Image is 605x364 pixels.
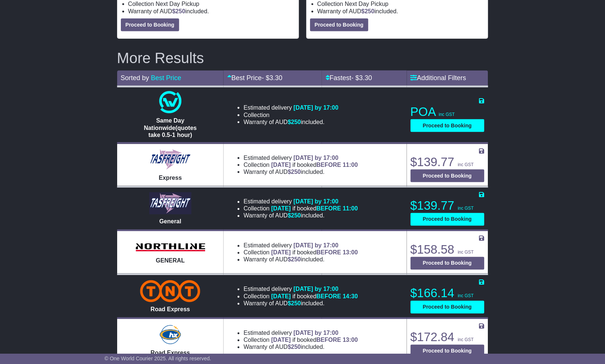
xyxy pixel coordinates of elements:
[244,300,358,307] li: Warranty of AUD included.
[159,91,181,113] img: One World Courier: Same Day Nationwide(quotes take 0.5-1 hour)
[244,256,358,263] li: Warranty of AUD included.
[156,1,199,7] span: Next Day Pickup
[244,198,358,205] li: Estimated delivery
[359,74,372,82] span: 3.30
[411,301,485,314] button: Proceed to Booking
[271,293,358,300] span: if booked
[117,50,488,66] h2: More Results
[271,337,291,343] span: [DATE]
[293,155,339,161] span: [DATE] by 17:00
[288,344,301,350] span: $
[411,330,485,345] p: $172.84
[271,162,358,168] span: if booked
[411,104,485,119] p: POA
[411,286,485,301] p: $166.14
[271,162,291,168] span: [DATE]
[149,192,191,214] img: Tasfreight: General
[172,8,186,14] span: $
[458,250,474,255] span: inc GST
[105,356,211,361] span: © One World Courier 2025. All rights reserved.
[411,213,485,226] button: Proceed to Booking
[365,8,375,14] span: 250
[361,8,375,14] span: $
[244,344,358,351] li: Warranty of AUD included.
[343,250,358,256] span: 13:00
[317,0,485,7] li: Collection
[343,337,358,343] span: 13:00
[291,169,301,175] span: 250
[351,74,372,82] span: - $
[288,257,301,263] span: $
[343,162,358,168] span: 11:00
[151,74,181,82] a: Best Price
[293,286,339,292] span: [DATE] by 17:00
[271,293,291,300] span: [DATE]
[310,18,368,31] button: Proceed to Booking
[317,8,485,15] li: Warranty of AUD included.
[244,111,339,119] li: Collection
[291,301,301,307] span: 250
[316,337,341,343] span: BEFORE
[343,293,358,300] span: 14:30
[316,206,341,212] span: BEFORE
[291,344,301,350] span: 250
[343,206,358,212] span: 11:00
[411,155,485,169] p: $139.77
[269,74,282,82] span: 3.30
[316,293,341,300] span: BEFORE
[121,18,179,31] button: Proceed to Booking
[411,199,485,213] p: $139.77
[140,280,200,302] img: TNT Domestic: Road Express
[288,169,301,175] span: $
[411,119,485,132] button: Proceed to Booking
[293,199,339,205] span: [DATE] by 17:00
[458,206,474,211] span: inc GST
[244,104,339,111] li: Estimated delivery
[288,301,301,307] span: $
[288,119,301,125] span: $
[244,154,358,161] li: Estimated delivery
[293,243,339,249] span: [DATE] by 17:00
[244,119,339,126] li: Warranty of AUD included.
[244,337,358,344] li: Collection
[293,330,339,336] span: [DATE] by 17:00
[244,161,358,168] li: Collection
[151,350,190,356] span: Road Express
[411,257,485,270] button: Proceed to Booking
[439,112,455,117] span: inc GST
[151,306,190,313] span: Road Express
[128,8,295,15] li: Warranty of AUD included.
[244,330,358,337] li: Estimated delivery
[244,212,358,219] li: Warranty of AUD included.
[128,0,295,7] li: Collection
[159,219,181,225] span: General
[291,119,301,125] span: 250
[121,74,149,82] span: Sorted by
[326,74,372,82] a: Fastest- $3.30
[244,293,358,300] li: Collection
[271,250,291,256] span: [DATE]
[244,168,358,175] li: Warranty of AUD included.
[144,117,197,138] span: Same Day Nationwide(quotes take 0.5-1 hour)
[158,324,183,346] img: Hunter Express: Road Express
[244,249,358,256] li: Collection
[159,175,182,181] span: Express
[345,1,388,7] span: Next Day Pickup
[411,169,485,182] button: Proceed to Booking
[176,8,186,14] span: 250
[271,206,291,212] span: [DATE]
[411,345,485,358] button: Proceed to Booking
[149,148,191,171] img: Tasfreight: Express
[458,293,474,299] span: inc GST
[262,74,282,82] span: - $
[411,243,485,257] p: $158.58
[458,337,474,343] span: inc GST
[291,257,301,263] span: 250
[271,337,358,343] span: if booked
[244,242,358,249] li: Estimated delivery
[411,74,466,82] a: Additional Filters
[244,286,358,293] li: Estimated delivery
[288,213,301,219] span: $
[316,250,341,256] span: BEFORE
[293,104,339,111] span: [DATE] by 17:00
